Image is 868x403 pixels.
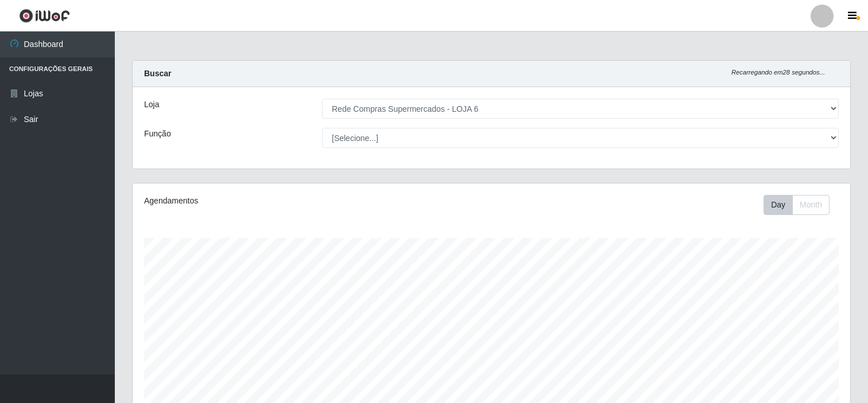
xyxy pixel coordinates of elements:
button: Month [792,195,830,215]
button: Day [764,195,793,215]
label: Loja [144,99,159,111]
img: CoreUI Logo [19,9,70,23]
label: Função [144,128,171,140]
div: Toolbar with button groups [764,195,839,215]
div: Agendamentos [144,195,424,207]
strong: Buscar [144,69,171,78]
div: First group [764,195,830,215]
i: Recarregando em 28 segundos... [731,69,825,76]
